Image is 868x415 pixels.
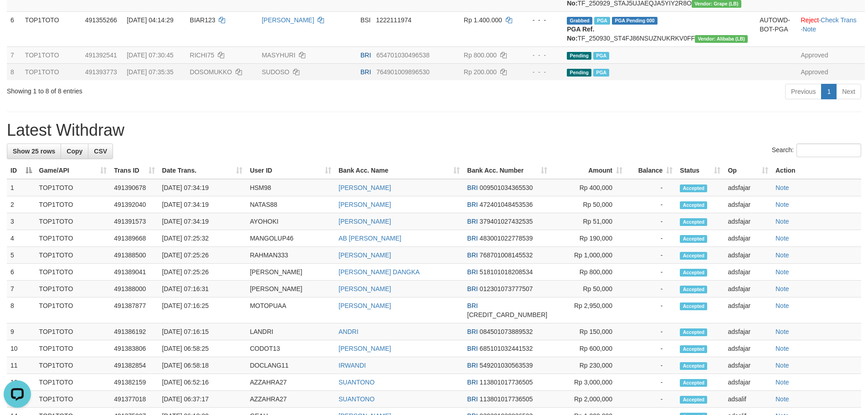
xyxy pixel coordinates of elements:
[724,196,772,213] td: adsfajar
[262,51,295,59] a: MASYHURI
[680,218,707,226] span: Accepted
[190,51,215,59] span: RICHI75
[246,374,335,391] td: AZZAHRA27
[467,311,547,318] span: Copy 164801007805503 to clipboard
[626,281,676,297] td: -
[480,218,533,225] span: Copy 379401027432535 to clipboard
[67,148,82,155] span: Copy
[190,16,216,24] span: BIAR123
[7,297,36,323] td: 8
[376,16,411,24] span: Copy 1222111974 to clipboard
[246,213,335,230] td: AYOHOKI
[159,323,247,340] td: [DATE] 07:16:15
[159,264,247,281] td: [DATE] 07:25:26
[480,362,533,369] span: Copy 549201030563539 to clipboard
[36,247,111,264] td: TOP1TOTO
[467,379,478,386] span: BRI
[246,281,335,297] td: [PERSON_NAME]
[36,196,111,213] td: TOP1TOTO
[246,340,335,357] td: CODOT13
[110,230,158,247] td: 491389668
[7,323,36,340] td: 9
[246,196,335,213] td: NATAS88
[36,323,111,340] td: TOP1TOTO
[626,162,676,179] th: Balance: activate to sort column ascending
[339,379,375,386] a: SUANTONO
[110,196,158,213] td: 491392040
[36,357,111,374] td: TOP1TOTO
[480,285,533,292] span: Copy 012301073777507 to clipboard
[680,252,707,260] span: Accepted
[159,374,247,391] td: [DATE] 06:52:16
[626,264,676,281] td: -
[7,179,36,196] td: 1
[776,345,789,352] a: Note
[110,281,158,297] td: 491388000
[480,268,533,276] span: Copy 518101018208534 to clipboard
[36,179,111,196] td: TOP1TOTO
[110,264,158,281] td: 491389041
[467,251,478,259] span: BRI
[480,251,533,259] span: Copy 768701008145532 to clipboard
[159,213,247,230] td: [DATE] 07:34:19
[480,235,533,242] span: Copy 483001022778539 to clipboard
[551,340,626,357] td: Rp 600,000
[776,268,789,276] a: Note
[467,201,478,208] span: BRI
[772,162,861,179] th: Action
[821,16,857,24] a: Check Trans
[551,323,626,340] td: Rp 150,000
[567,26,594,42] b: PGA Ref. No:
[36,230,111,247] td: TOP1TOTO
[593,52,609,60] span: PGA
[110,391,158,408] td: 491377018
[796,143,861,157] input: Search:
[821,84,837,99] a: 1
[551,179,626,196] td: Rp 400,000
[680,201,707,209] span: Accepted
[246,230,335,247] td: MANGOLUP46
[626,230,676,247] td: -
[159,340,247,357] td: [DATE] 06:58:25
[626,391,676,408] td: -
[680,328,707,336] span: Accepted
[21,63,82,80] td: TOP1TOTO
[724,323,772,340] td: adsfajar
[626,340,676,357] td: -
[680,362,707,370] span: Accepted
[36,391,111,408] td: TOP1TOTO
[626,196,676,213] td: -
[36,281,111,297] td: TOP1TOTO
[7,264,36,281] td: 6
[801,16,819,24] a: Reject
[339,201,391,208] a: [PERSON_NAME]
[7,230,36,247] td: 4
[695,35,748,43] span: Vendor URL: https://dashboard.q2checkout.com/secure
[7,357,36,374] td: 11
[159,179,247,196] td: [DATE] 07:34:19
[551,213,626,230] td: Rp 51,000
[680,269,707,277] span: Accepted
[61,143,88,159] a: Copy
[7,213,36,230] td: 3
[724,230,772,247] td: adsfajar
[802,26,816,33] a: Note
[36,340,111,357] td: TOP1TOTO
[110,323,158,340] td: 491386192
[159,281,247,297] td: [DATE] 07:16:31
[797,11,865,46] td: · ·
[776,201,789,208] a: Note
[159,297,247,323] td: [DATE] 07:16:25
[676,162,724,179] th: Status: activate to sort column ascending
[480,201,533,208] span: Copy 472401048453536 to clipboard
[724,179,772,196] td: adsfajar
[680,286,707,293] span: Accepted
[360,51,371,59] span: BRI
[724,297,772,323] td: adsfajar
[36,162,111,179] th: Game/API: activate to sort column ascending
[360,68,371,76] span: BRI
[246,247,335,264] td: RAHMAN333
[190,68,232,76] span: DOSOMUKKO
[110,247,158,264] td: 491388500
[110,297,158,323] td: 491387877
